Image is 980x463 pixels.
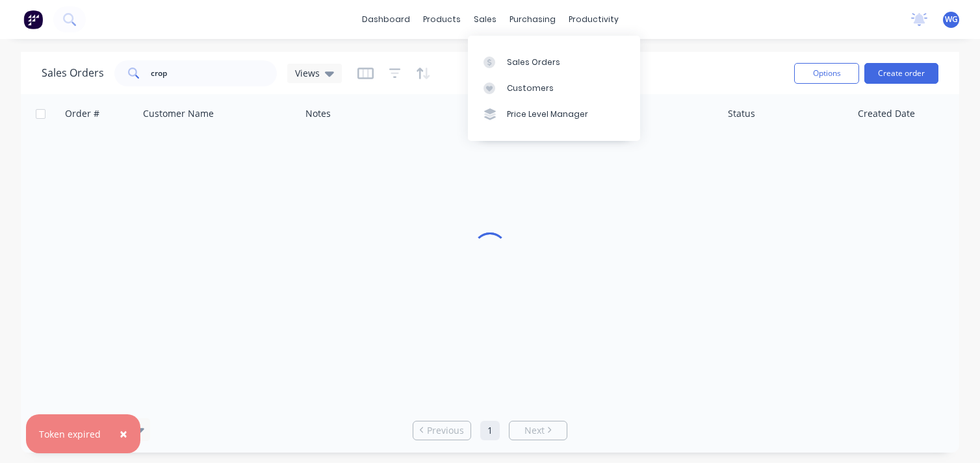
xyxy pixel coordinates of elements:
div: Customers [507,82,554,94]
div: Order # [65,107,99,120]
div: purchasing [503,10,562,29]
span: Next [524,424,545,437]
button: Options [794,63,859,84]
a: Page 1 is your current page [480,421,500,440]
div: productivity [562,10,625,29]
a: Next page [509,424,567,437]
input: Search... [151,60,277,86]
div: Status [728,107,755,120]
img: Factory [23,10,43,29]
div: Sales Orders [507,56,560,68]
div: Notes [305,107,331,120]
span: WG [945,14,958,25]
span: Views [295,66,320,80]
div: Token expired [39,427,101,441]
div: Price Level Manager [507,108,588,120]
div: sales [467,10,503,29]
div: Created Date [858,107,915,120]
a: dashboard [355,10,417,29]
div: products [417,10,467,29]
a: Customers [468,75,640,101]
span: Previous [427,424,464,437]
button: Close [107,418,140,449]
div: Customer Name [143,107,214,120]
button: Create order [864,63,938,84]
ul: Pagination [407,421,573,440]
a: Previous page [413,424,471,437]
a: Sales Orders [468,49,640,75]
a: Price Level Manager [468,101,640,127]
span: × [120,425,127,443]
h1: Sales Orders [42,67,104,79]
